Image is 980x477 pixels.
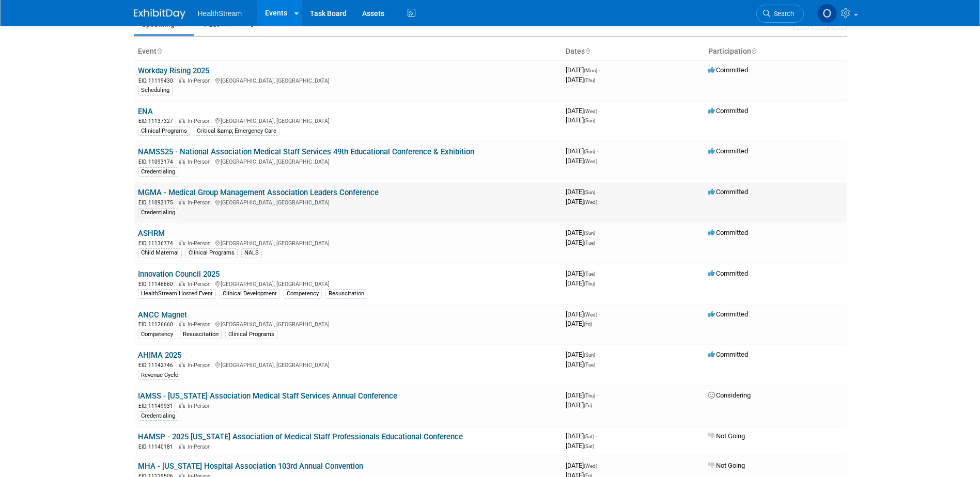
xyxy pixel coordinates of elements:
span: EID: 11142746 [138,362,177,368]
span: [DATE] [566,116,595,124]
div: Revenue Cycle [138,371,181,380]
span: [DATE] [566,462,600,469]
span: Committed [708,188,748,196]
div: Resuscitation [180,330,222,339]
span: [DATE] [566,310,600,318]
span: (Wed) [584,199,597,205]
img: In-Person Event [179,403,185,408]
span: In-Person [188,77,214,84]
img: In-Person Event [179,281,185,286]
a: IAMSS - [US_STATE] Association Medical Staff Services Annual Conference [138,391,397,401]
span: Committed [708,107,748,115]
div: Scheduling [138,86,173,95]
th: Dates [562,43,704,60]
span: - [597,351,598,358]
span: EID: 11126660 [138,322,177,327]
span: [DATE] [566,239,595,246]
a: Sort by Participation Type [751,47,756,55]
div: Competency [138,330,176,339]
a: Sort by Start Date [585,47,590,55]
img: Olivia Christopher [817,4,837,23]
span: (Mon) [584,68,597,73]
span: [DATE] [566,188,598,196]
a: Sort by Event Name [157,47,162,55]
span: (Tue) [584,240,595,246]
div: Clinical Programs [185,248,238,258]
span: EID: 11093175 [138,200,177,205]
th: Event [134,43,562,60]
span: - [599,310,600,318]
div: [GEOGRAPHIC_DATA], [GEOGRAPHIC_DATA] [138,116,557,125]
img: In-Person Event [179,443,185,449]
div: [GEOGRAPHIC_DATA], [GEOGRAPHIC_DATA] [138,157,557,166]
span: (Wed) [584,312,597,317]
img: ExhibitDay [134,9,185,19]
img: In-Person Event [179,158,185,164]
span: (Wed) [584,108,597,114]
span: In-Person [188,403,214,409]
span: - [597,188,598,196]
span: - [597,147,598,155]
span: [DATE] [566,442,594,450]
a: AHIMA 2025 [138,351,181,360]
a: ANCC Magnet [138,310,187,320]
a: Workday Rising 2025 [138,66,209,75]
span: Not Going [708,462,745,469]
a: Search [756,5,804,23]
div: [GEOGRAPHIC_DATA], [GEOGRAPHIC_DATA] [138,320,557,328]
a: ASHRM [138,229,165,238]
span: [DATE] [566,66,600,74]
div: HealthStream Hosted Event [138,289,216,298]
span: Committed [708,351,748,358]
span: (Sat) [584,434,594,439]
span: In-Person [188,443,214,450]
span: [DATE] [566,360,595,368]
span: - [597,229,598,236]
span: (Fri) [584,321,592,327]
span: EID: 11137327 [138,118,177,124]
span: In-Person [188,362,214,369]
span: In-Person [188,118,214,124]
th: Participation [704,43,847,60]
span: Considering [708,391,751,399]
span: (Thu) [584,77,595,83]
span: - [599,66,600,74]
div: Resuscitation [325,289,367,298]
span: EID: 11149931 [138,403,177,409]
span: [DATE] [566,351,598,358]
div: [GEOGRAPHIC_DATA], [GEOGRAPHIC_DATA] [138,198,557,206]
img: In-Person Event [179,118,185,123]
div: Clinical Programs [225,330,277,339]
span: [DATE] [566,269,598,277]
span: Committed [708,147,748,155]
span: (Wed) [584,158,597,164]
a: MGMA - Medical Group Management Association Leaders Conference [138,188,379,197]
div: [GEOGRAPHIC_DATA], [GEOGRAPHIC_DATA] [138,239,557,247]
div: Child Maternal [138,248,182,258]
span: (Thu) [584,393,595,399]
span: EID: 11140181 [138,444,177,450]
span: (Tue) [584,271,595,277]
span: [DATE] [566,401,592,409]
div: Credentialing [138,208,178,217]
img: In-Person Event [179,240,185,245]
div: Critical &amp; Emergency Care [194,126,279,136]
span: [DATE] [566,279,595,287]
a: NAMSS25 - National Association Medical Staff Services 49th Educational Conference & Exhibition [138,147,474,156]
div: Credentialing [138,167,178,177]
span: (Sun) [584,189,595,195]
span: [DATE] [566,320,592,327]
div: NALS [241,248,262,258]
span: [DATE] [566,198,597,205]
span: HealthStream [198,9,242,18]
span: In-Person [188,158,214,165]
span: Committed [708,66,748,74]
div: Clinical Programs [138,126,190,136]
div: [GEOGRAPHIC_DATA], [GEOGRAPHIC_DATA] [138,360,557,369]
a: ENA [138,107,153,116]
span: (Tue) [584,362,595,368]
span: EID: 11093174 [138,159,177,165]
span: Committed [708,269,748,277]
span: Not Going [708,432,745,440]
span: - [597,269,598,277]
